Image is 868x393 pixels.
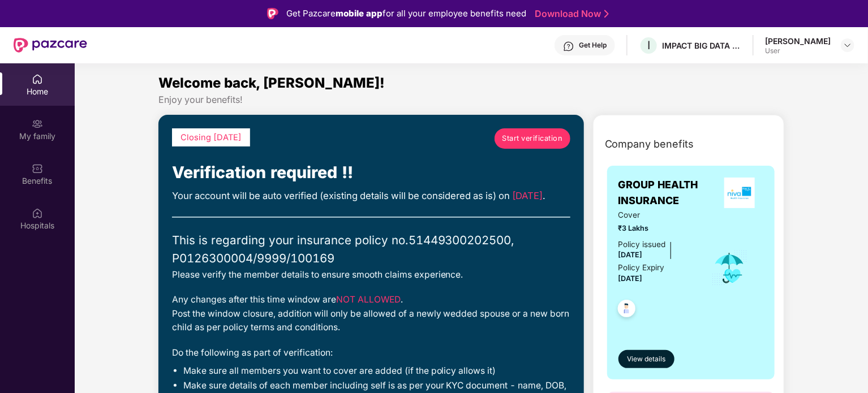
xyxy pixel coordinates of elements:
img: svg+xml;base64,PHN2ZyBpZD0iSG9zcGl0YWxzIiB4bWxucz0iaHR0cDovL3d3dy53My5vcmcvMjAwMC9zdmciIHdpZHRoPS... [32,208,43,219]
span: Start verification [502,133,562,144]
div: Get Help [579,41,607,50]
img: svg+xml;base64,PHN2ZyB4bWxucz0iaHR0cDovL3d3dy53My5vcmcvMjAwMC9zdmciIHdpZHRoPSI0OC45NDMiIGhlaWdodD... [613,296,641,324]
img: svg+xml;base64,PHN2ZyBpZD0iSGVscC0zMngzMiIgeG1sbnM9Imh0dHA6Ly93d3cudzMub3JnLzIwMDAvc3ZnIiB3aWR0aD... [563,41,574,52]
img: svg+xml;base64,PHN2ZyBpZD0iSG9tZSIgeG1sbnM9Imh0dHA6Ly93d3cudzMub3JnLzIwMDAvc3ZnIiB3aWR0aD0iMjAiIG... [32,74,43,85]
div: [PERSON_NAME] [765,36,831,46]
div: Enjoy your benefits! [158,94,785,106]
img: Stroke [604,8,609,20]
img: svg+xml;base64,PHN2ZyB3aWR0aD0iMjAiIGhlaWdodD0iMjAiIHZpZXdCb3g9IjAgMCAyMCAyMCIgZmlsbD0ibm9uZSIgeG... [32,118,43,129]
img: icon [711,249,748,287]
div: This is regarding your insurance policy no. 51449300202500, P0126300004/9999/100169 [172,231,570,268]
img: New Pazcare Logo [14,38,87,53]
span: [DATE] [618,274,643,283]
span: View details [627,354,665,365]
div: User [765,46,831,55]
span: [DATE] [513,190,543,201]
div: IMPACT BIG DATA ANALYSIS PRIVATE LIMITED [662,40,741,51]
img: svg+xml;base64,PHN2ZyBpZD0iQmVuZWZpdHMiIHhtbG5zPSJodHRwOi8vd3d3LnczLm9yZy8yMDAwL3N2ZyIgd2lkdGg9Ij... [32,163,43,174]
li: Make sure all members you want to cover are added (if the policy allows it) [183,365,570,377]
div: Policy Expiry [618,262,665,274]
span: [DATE] [618,251,643,259]
span: GROUP HEALTH INSURANCE [618,177,716,209]
div: Get Pazcare for all your employee benefits need [286,7,526,20]
button: View details [618,350,674,368]
div: Please verify the member details to ensure smooth claims experience. [172,268,570,282]
span: Closing [DATE] [181,132,242,142]
div: Any changes after this time window are . Post the window closure, addition will only be allowed o... [172,293,570,335]
span: I [647,38,650,52]
div: Do the following as part of verification: [172,346,570,360]
strong: mobile app [336,8,383,19]
span: Welcome back, [PERSON_NAME]! [158,75,385,91]
img: insurerLogo [724,178,755,208]
a: Start verification [495,128,570,149]
div: Your account will be auto verified (existing details will be considered as is) on . [172,188,570,203]
img: Logo [267,8,278,19]
span: ₹3 Lakhs [618,223,696,234]
span: Cover [618,209,696,221]
div: Policy issued [618,239,666,251]
img: svg+xml;base64,PHN2ZyBpZD0iRHJvcGRvd24tMzJ4MzIiIHhtbG5zPSJodHRwOi8vd3d3LnczLm9yZy8yMDAwL3N2ZyIgd2... [843,41,852,50]
span: Company benefits [605,136,694,152]
div: Verification required !! [172,160,570,185]
span: NOT ALLOWED [336,294,401,305]
a: Download Now [535,8,605,20]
